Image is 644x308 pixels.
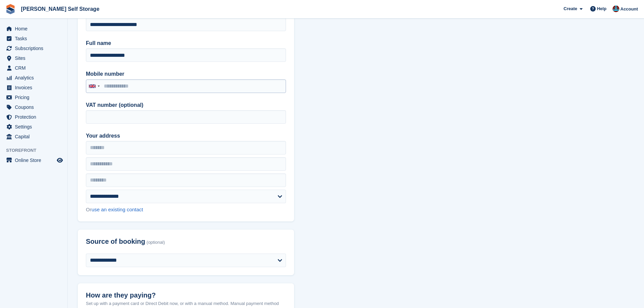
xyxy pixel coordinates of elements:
a: use an existing contact [92,207,143,212]
span: Home [15,24,55,33]
span: Tasks [15,34,55,43]
h2: How are they paying? [86,291,286,299]
a: menu [3,73,64,82]
span: Invoices [15,83,55,92]
label: VAT number (optional) [86,101,286,109]
label: Your address [86,132,286,140]
a: menu [3,53,64,63]
span: Analytics [15,73,55,82]
a: menu [3,122,64,132]
a: [PERSON_NAME] Self Storage [18,3,102,15]
a: menu [3,34,64,43]
img: stora-icon-8386f47178a22dfd0bd8f6a31ec36ba5ce8667c1dd55bd0f319d3a0aa187defe.svg [5,4,16,14]
a: menu [3,112,64,122]
a: menu [3,102,64,112]
a: menu [3,24,64,33]
span: Storefront [6,147,67,154]
a: menu [3,83,64,92]
span: Sites [15,53,55,63]
span: Subscriptions [15,44,55,53]
div: Or [86,206,286,214]
label: Mobile number [86,70,286,78]
a: menu [3,132,64,141]
span: Source of booking [86,238,145,245]
a: menu [3,44,64,53]
a: Preview store [56,156,64,164]
label: Full name [86,39,286,47]
span: Capital [15,132,55,141]
a: menu [3,156,64,165]
span: (optional) [147,240,165,245]
a: menu [3,93,64,102]
span: Create [564,5,577,12]
img: Dev Yildirim [613,5,619,12]
a: menu [3,63,64,73]
span: Settings [15,122,55,132]
span: Online Store [15,156,55,165]
span: CRM [15,63,55,73]
span: Pricing [15,93,55,102]
span: Account [620,6,638,13]
span: Coupons [15,102,55,112]
div: United Kingdom: +44 [86,80,102,93]
span: Protection [15,112,55,122]
span: Help [597,5,606,12]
